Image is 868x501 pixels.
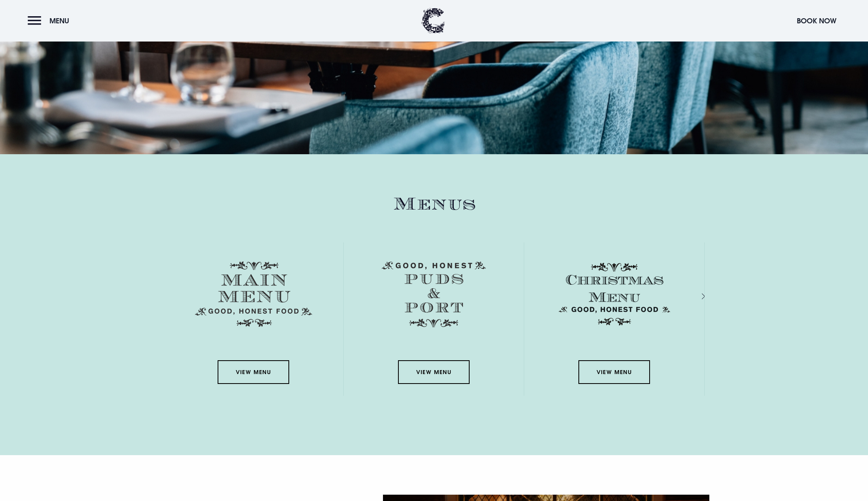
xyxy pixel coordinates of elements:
[398,360,469,384] a: View Menu
[382,261,486,328] img: Menu puds and port
[421,8,445,34] img: Clandeboye Lodge
[578,360,650,384] a: View Menu
[218,360,289,384] a: View Menu
[691,291,699,302] div: Next slide
[556,261,673,327] img: Christmas Menu SVG
[28,12,73,29] button: Menu
[163,194,705,215] h2: Menus
[195,261,312,327] img: Menu main menu
[793,12,840,29] button: Book Now
[49,16,69,25] span: Menu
